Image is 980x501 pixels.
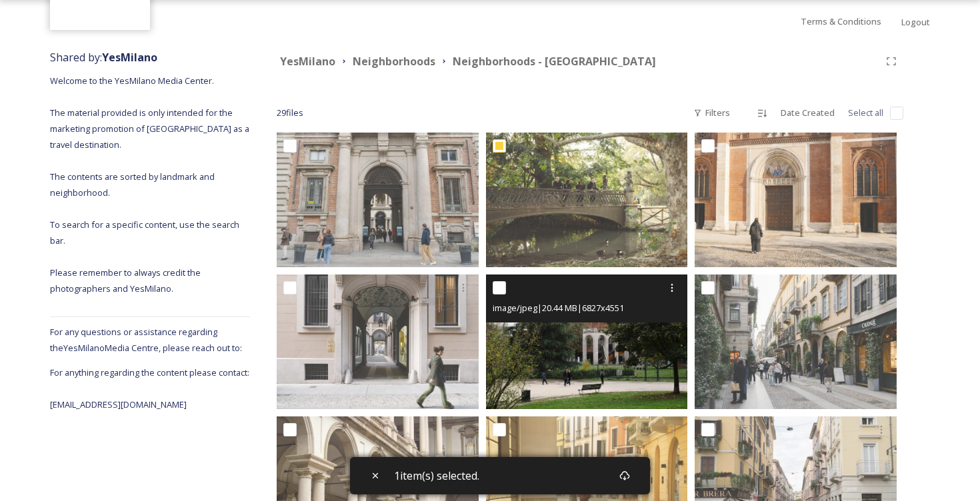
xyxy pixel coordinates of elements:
[50,75,251,294] span: Welcome to the YesMilano Media Center. The material provided is only intended for the marketing p...
[493,302,624,314] span: image/jpeg | 20.44 MB | 6827 x 4551
[848,107,883,119] span: Select all
[102,50,157,65] strong: YesMilano
[280,54,335,69] strong: YesMilano
[50,326,242,354] span: For any questions or assistance regarding the YesMilano Media Centre, please reach out to:
[394,468,479,484] span: 1 item(s) selected.
[801,13,901,29] a: Terms & Conditions
[695,133,897,267] img: Chiesa-San-Marco-Josè-Limbert.jpg
[486,133,688,267] img: Ponte-Sirenette-Josè-Limbert.jpg
[801,15,881,27] span: Terms & Conditions
[486,274,688,409] img: Triennale-da-Sempione-Josè-Limbert.jpg
[695,274,897,409] img: DSC07727.jpg
[687,100,737,126] div: Filters
[50,50,157,65] span: Shared by:
[774,100,841,126] div: Date Created
[277,133,479,267] img: Brera-Ingresso-Josè-Limbert.jpg
[453,54,656,69] strong: Neighborhoods - [GEOGRAPHIC_DATA]
[901,16,930,28] span: Logout
[277,107,303,119] span: 29 file s
[277,274,479,409] img: Archivio-Gae-Aulenti-Ingresso-Brera-Josè-Limbert.jpg
[50,366,251,410] span: For anything regarding the content please contact: [EMAIL_ADDRESS][DOMAIN_NAME]
[353,54,435,69] strong: Neighborhoods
